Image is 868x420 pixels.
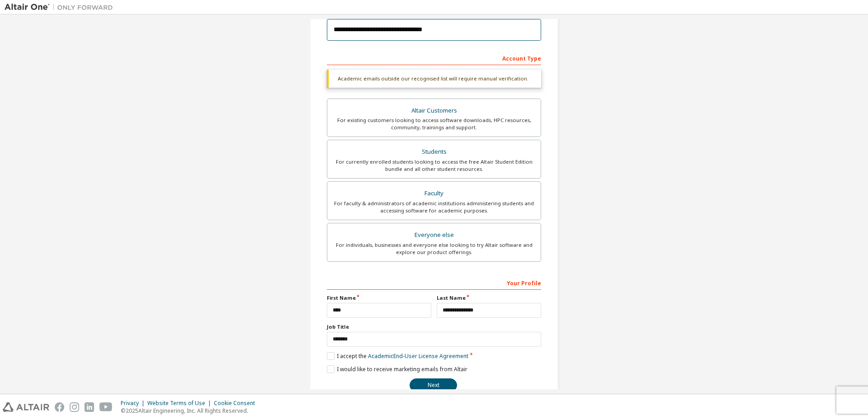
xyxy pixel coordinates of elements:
div: Everyone else [333,229,535,241]
img: altair_logo.svg [3,402,49,412]
div: Students [333,146,535,158]
label: I would like to receive marketing emails from Altair [327,365,467,373]
a: Academic End-User License Agreement [368,352,468,360]
div: Website Terms of Use [147,400,214,407]
img: instagram.svg [70,402,79,412]
div: For currently enrolled students looking to access the free Altair Student Edition bundle and all ... [333,158,535,173]
div: Privacy [121,400,147,407]
div: Altair Customers [333,104,535,117]
img: facebook.svg [55,402,64,412]
img: Altair One [5,3,118,12]
img: linkedin.svg [85,402,94,412]
label: Last Name [437,294,541,302]
button: Next [410,378,457,392]
div: Account Type [327,51,541,65]
div: For existing customers looking to access software downloads, HPC resources, community, trainings ... [333,117,535,131]
div: For individuals, businesses and everyone else looking to try Altair software and explore our prod... [333,241,535,256]
label: Job Title [327,323,541,330]
img: youtube.svg [99,402,113,412]
div: Cookie Consent [214,400,260,407]
div: Faculty [333,187,535,200]
div: Your Profile [327,275,541,290]
p: © 2025 Altair Engineering, Inc. All Rights Reserved. [121,407,260,415]
div: For faculty & administrators of academic institutions administering students and accessing softwa... [333,200,535,214]
label: I accept the [327,352,468,360]
div: Academic emails outside our recognised list will require manual verification. [327,70,541,88]
label: First Name [327,294,431,302]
